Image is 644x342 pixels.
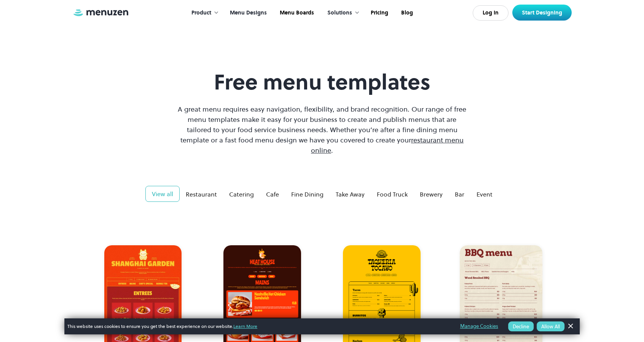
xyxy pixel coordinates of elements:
a: Dismiss Banner [564,321,576,332]
div: Cafe [266,190,279,199]
a: Blog [394,1,419,25]
div: Product [191,9,211,17]
a: Menu Designs [223,1,273,25]
div: View all [152,189,173,198]
p: A great menu requires easy navigation, flexibility, and brand recognition. Our range of free menu... [176,104,468,155]
div: Brewery [420,190,443,199]
a: Pricing [363,1,394,25]
div: Solutions [320,1,363,25]
a: Manage Cookies [460,322,498,331]
div: Food Truck [377,190,408,199]
button: Decline [508,321,534,331]
h1: Free menu templates [176,69,468,95]
div: Catering [229,190,254,199]
div: Solutions [327,9,352,17]
a: Start Designing [512,5,572,21]
div: Bar [455,190,464,199]
div: Product [184,1,223,25]
div: Restaurant [186,190,217,199]
button: Allow All [537,321,564,331]
div: Fine Dining [291,190,324,199]
a: Learn More [233,323,257,329]
a: Log In [473,5,509,21]
div: Take Away [336,190,365,199]
a: Menu Boards [273,1,320,25]
span: This website uses cookies to ensure you get the best experience on our website. [67,323,450,330]
div: Event [477,190,493,199]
